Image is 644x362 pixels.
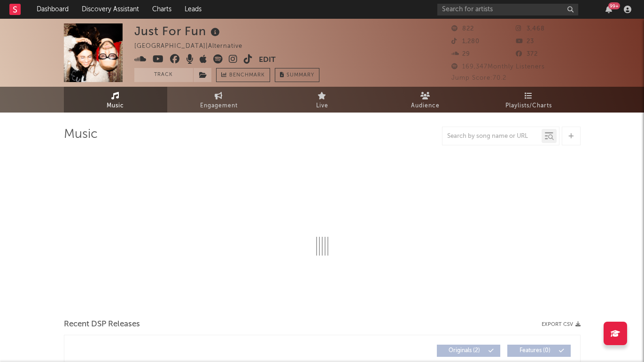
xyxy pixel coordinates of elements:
[608,2,620,9] div: 99 +
[316,100,328,112] span: Live
[167,87,271,113] a: Engagement
[259,54,276,66] button: Edit
[287,73,314,78] span: Summary
[516,38,534,45] span: 23
[271,87,374,113] a: Live
[275,68,319,82] button: Summary
[516,26,545,32] span: 3,468
[507,345,571,357] button: Features(0)
[134,68,193,82] button: Track
[451,75,506,81] span: Jump Score: 70.2
[134,41,253,52] div: [GEOGRAPHIC_DATA] | Alternative
[451,26,474,32] span: 822
[542,322,581,327] button: Export CSV
[442,133,542,140] input: Search by song name or URL
[64,319,140,330] span: Recent DSP Releases
[134,23,222,39] div: Just For Fun
[451,51,470,57] span: 29
[107,100,124,112] span: Music
[374,87,477,113] a: Audience
[64,87,167,113] a: Music
[451,64,545,70] span: 169,347 Monthly Listeners
[516,51,538,57] span: 372
[605,6,612,13] button: 99+
[477,87,581,113] a: Playlists/Charts
[513,348,557,354] span: Features ( 0 )
[451,38,480,45] span: 1,280
[505,100,552,112] span: Playlists/Charts
[437,4,578,15] input: Search for artists
[411,100,440,112] span: Audience
[200,100,238,112] span: Engagement
[437,345,500,357] button: Originals(2)
[229,70,265,81] span: Benchmark
[216,68,270,82] a: Benchmark
[443,348,486,354] span: Originals ( 2 )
